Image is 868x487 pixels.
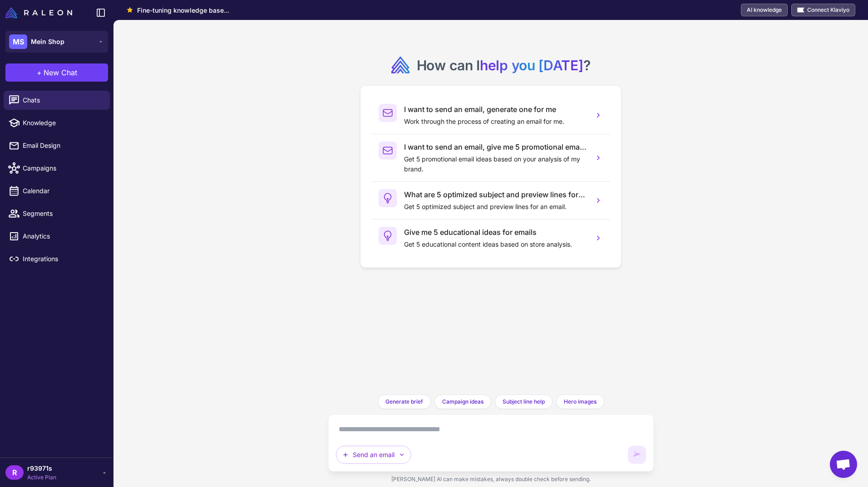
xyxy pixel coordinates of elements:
button: Send an email [336,446,411,464]
a: Ouvrir le chat [830,451,857,478]
a: Integrations [4,249,110,268]
span: Campaign ideas [442,398,483,406]
a: Knowledge [4,113,110,132]
p: Work through the process of creating an email for me. [404,117,587,127]
h3: Give me 5 educational ideas for emails [404,227,587,238]
a: Chats [4,91,110,110]
span: Analytics [23,231,103,241]
span: Segments [23,209,103,219]
span: + [37,67,42,78]
span: Campaigns [23,163,103,173]
span: Integrations [23,254,103,264]
button: Generate brief [378,394,431,409]
div: [PERSON_NAME] AI can make mistakes, always double check before sending. [328,472,654,487]
button: MSMein Shop [5,31,108,53]
a: Email Design [4,136,110,155]
span: Chats [23,95,103,105]
p: Get 5 optimized subject and preview lines for an email. [404,202,587,212]
h3: I want to send an email, generate one for me [404,104,587,115]
span: Calendar [23,186,103,196]
span: Subject line help [503,398,545,406]
span: help you [DATE] [480,57,583,73]
p: Get 5 educational content ideas based on store analysis. [404,239,587,249]
span: Active Plan [27,473,56,482]
button: Campaign ideas [434,394,491,409]
button: Subject line help [495,394,552,409]
span: Generate brief [385,398,423,406]
img: Raleon Logo [5,7,72,18]
span: Your quality will improve greatly when fine tuning is done. Start a new chat once this finishes t... [137,5,229,15]
span: New Chat [44,67,77,78]
a: AI knowledge [741,4,788,16]
span: Connect Klaviyo [807,6,849,14]
a: Calendar [4,181,110,200]
span: Knowledge [23,118,103,128]
h3: I want to send an email, give me 5 promotional email ideas. [404,141,587,152]
h3: What are 5 optimized subject and preview lines for an email? [404,189,587,200]
a: Campaigns [4,159,110,178]
button: Connect Klaviyo [791,4,855,16]
span: r93971s [27,463,56,473]
span: Mein Shop [31,37,64,47]
div: R [5,465,24,480]
p: Get 5 promotional email ideas based on your analysis of my brand. [404,154,587,174]
span: Email Design [23,141,103,151]
a: Analytics [4,227,110,246]
h2: How can I ? [417,56,591,74]
span: Hero images [564,398,597,406]
button: Hero images [556,394,604,409]
button: +New Chat [5,63,108,82]
div: MS [9,34,27,49]
a: Segments [4,204,110,223]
